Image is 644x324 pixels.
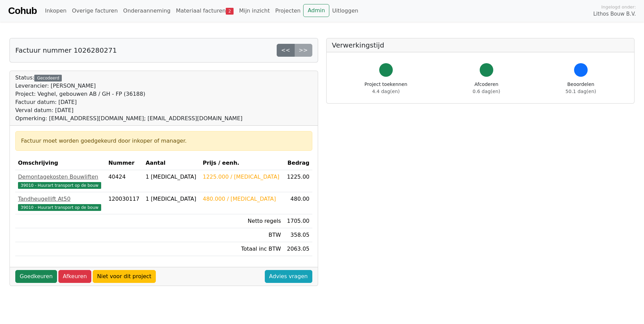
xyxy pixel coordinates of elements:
td: 480.00 [284,192,312,214]
span: 39010 - Huurart transport op de bouw [18,204,101,211]
td: 358.05 [284,228,312,242]
a: Materiaal facturen2 [173,4,236,18]
a: Demontagekosten Bouwliften39010 - Huurart transport op de bouw [18,173,103,189]
td: 120030117 [106,192,143,214]
div: Gecodeerd [34,75,62,82]
a: Afkeuren [58,270,91,283]
div: 1225.000 / [MEDICAL_DATA] [203,173,281,181]
span: Ingelogd onder: [601,4,636,10]
a: << [277,44,295,57]
a: Onderaanneming [121,4,173,18]
th: Omschrijving [15,156,106,170]
a: Cohub [8,3,37,19]
td: Netto regels [200,214,283,228]
div: Opmerking: [EMAIL_ADDRESS][DOMAIN_NAME]; [EMAIL_ADDRESS][DOMAIN_NAME] [15,114,242,123]
div: Factuur moet worden goedgekeurd door inkoper of manager. [21,137,307,145]
a: Uitloggen [329,4,361,18]
td: 40424 [106,170,143,192]
th: Prijs / eenh. [200,156,283,170]
div: Beoordelen [566,81,596,95]
td: 1705.00 [284,214,312,228]
span: 4.4 dag(en) [372,89,400,94]
div: Tandheugellift At50 [18,195,103,203]
div: 1 [MEDICAL_DATA] [146,173,197,181]
span: 39010 - Huurart transport op de bouw [18,182,101,189]
div: 480.000 / [MEDICAL_DATA] [203,195,281,203]
div: Demontagekosten Bouwliften [18,173,103,181]
td: BTW [200,228,283,242]
span: 0.6 dag(en) [473,89,500,94]
td: 1225.00 [284,170,312,192]
a: Tandheugellift At5039010 - Huurart transport op de bouw [18,195,103,211]
span: 2 [226,8,234,15]
a: Goedkeuren [15,270,57,283]
div: Leverancier: [PERSON_NAME] [15,82,242,90]
th: Bedrag [284,156,312,170]
a: Advies vragen [265,270,312,283]
td: Totaal inc BTW [200,242,283,256]
div: Project: Veghel, gebouwen AB / GH - FP (36188) [15,90,242,98]
a: Mijn inzicht [236,4,273,18]
div: Project toekennen [365,81,407,95]
h5: Factuur nummer 1026280271 [15,46,117,54]
a: Inkopen [42,4,69,18]
div: Status: [15,74,242,123]
div: Afcoderen [473,81,500,95]
span: 50.1 dag(en) [566,89,596,94]
a: Projecten [273,4,303,18]
div: 1 [MEDICAL_DATA] [146,195,197,203]
div: Factuur datum: [DATE] [15,98,242,106]
a: Overige facturen [69,4,121,18]
th: Nummer [106,156,143,170]
a: Niet voor dit project [93,270,156,283]
a: Admin [303,4,329,17]
th: Aantal [143,156,200,170]
span: Lithos Bouw B.V. [593,10,636,18]
div: Verval datum: [DATE] [15,106,242,114]
h5: Verwerkingstijd [332,41,629,49]
td: 2063.05 [284,242,312,256]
